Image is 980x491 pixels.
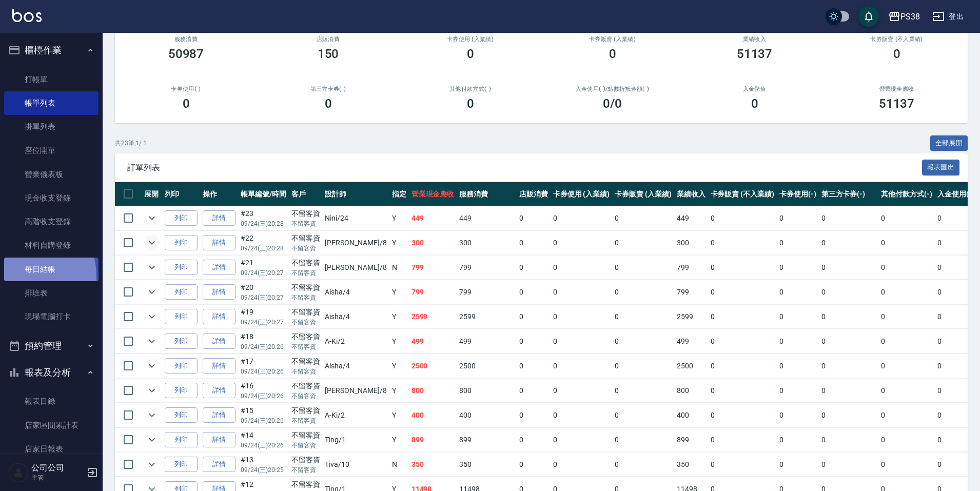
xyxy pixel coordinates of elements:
[409,403,457,427] td: 400
[411,36,529,43] h2: 卡券使用 (入業績)
[241,367,286,376] p: 09/24 (三) 20:26
[819,206,879,230] td: 0
[838,36,955,43] h2: 卡券販賣 (不入業績)
[4,186,99,210] a: 現金收支登錄
[457,182,517,206] th: 服務消費
[878,231,935,255] td: 0
[291,405,320,416] div: 不留客資
[457,403,517,427] td: 400
[777,206,819,230] td: 0
[238,379,289,403] td: #16
[238,182,289,206] th: 帳單編號/時間
[411,86,529,92] h2: 其他付款方式(-)
[291,416,320,425] p: 不留客資
[819,280,879,304] td: 0
[322,182,389,206] th: 設計師
[696,36,813,43] h2: 業績收入
[291,465,320,475] p: 不留客資
[777,428,819,452] td: 0
[322,329,389,353] td: A-Ki /2
[144,309,160,324] button: expand row
[203,284,236,300] a: 詳情
[291,342,320,351] p: 不留客資
[409,453,457,477] td: 350
[291,391,320,401] p: 不留客資
[165,457,198,473] button: 列印
[4,258,99,281] a: 每日結帳
[777,379,819,403] td: 0
[517,428,551,452] td: 0
[409,305,457,329] td: 2599
[457,305,517,329] td: 2599
[238,280,289,304] td: #20
[4,163,99,186] a: 營業儀表板
[142,182,162,206] th: 展開
[200,182,238,206] th: 操作
[935,256,977,280] td: 0
[4,332,99,359] button: 預約管理
[165,407,198,423] button: 列印
[238,305,289,329] td: #19
[819,428,879,452] td: 0
[551,256,613,280] td: 0
[4,139,99,162] a: 座位開單
[674,231,708,255] td: 300
[551,354,613,378] td: 0
[291,430,320,441] div: 不留客資
[183,96,190,111] h3: 0
[708,182,777,206] th: 卡券販賣 (不入業績)
[551,231,613,255] td: 0
[238,329,289,353] td: #18
[203,309,236,325] a: 詳情
[389,182,409,206] th: 指定
[291,268,320,278] p: 不留客資
[144,358,160,374] button: expand row
[708,428,777,452] td: 0
[674,206,708,230] td: 449
[935,280,977,304] td: 0
[708,403,777,427] td: 0
[551,428,613,452] td: 0
[144,210,160,226] button: expand row
[517,231,551,255] td: 0
[612,280,674,304] td: 0
[4,305,99,328] a: 現場電腦打卡
[389,329,409,353] td: Y
[708,280,777,304] td: 0
[922,162,960,172] a: 報表匯出
[409,428,457,452] td: 899
[457,329,517,353] td: 499
[322,354,389,378] td: Aisha /4
[238,403,289,427] td: #15
[674,256,708,280] td: 799
[612,354,674,378] td: 0
[389,453,409,477] td: N
[322,206,389,230] td: Nini /24
[31,463,84,473] h5: 公司公司
[819,305,879,329] td: 0
[457,379,517,403] td: 800
[203,210,236,226] a: 詳情
[819,453,879,477] td: 0
[708,256,777,280] td: 0
[291,455,320,465] div: 不留客資
[674,280,708,304] td: 799
[4,437,99,461] a: 店家日報表
[241,441,286,450] p: 09/24 (三) 20:26
[900,10,920,23] div: PS38
[551,403,613,427] td: 0
[612,428,674,452] td: 0
[389,280,409,304] td: Y
[389,403,409,427] td: Y
[4,210,99,233] a: 高階收支登錄
[517,280,551,304] td: 0
[878,354,935,378] td: 0
[819,354,879,378] td: 0
[935,182,977,206] th: 入金使用(-)
[127,36,245,43] h3: 服務消費
[127,86,245,92] h2: 卡券使用(-)
[389,428,409,452] td: Y
[777,453,819,477] td: 0
[12,9,42,22] img: Logo
[935,231,977,255] td: 0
